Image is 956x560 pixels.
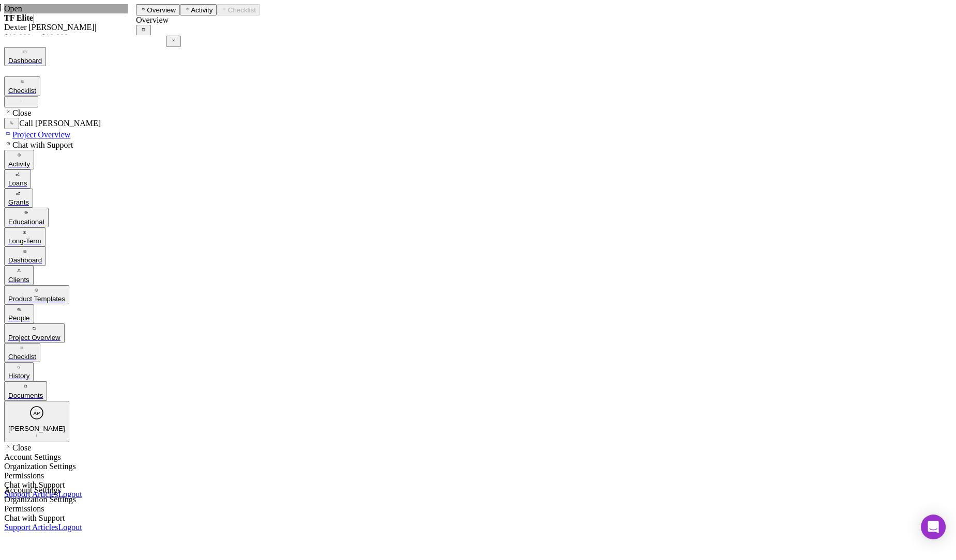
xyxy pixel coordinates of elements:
[4,227,952,246] a: Long-Term
[4,13,33,22] b: TF Elite
[4,47,46,66] button: Dashboard
[31,33,68,42] span: $10,000
[4,150,952,169] a: Activity
[4,285,952,304] a: Product Templates
[58,523,82,532] a: Logout
[4,480,952,490] div: Chat with Support
[4,246,46,266] button: Dashboard
[4,266,952,285] a: Clients
[4,76,952,96] a: Checklist
[4,4,128,13] div: Open
[136,15,952,25] div: Overview
[4,130,70,139] a: Project Overview
[8,334,60,341] div: Project Overview
[4,362,34,381] button: History
[4,23,136,32] div: Dexter [PERSON_NAME] |
[4,523,58,532] a: Support Articles
[8,57,42,65] div: Dashboard
[4,76,40,96] button: Checklist
[228,6,256,14] label: Checklist
[8,179,27,187] div: Loans
[4,343,40,362] button: Checklist
[217,4,260,15] button: Checklist
[4,304,34,323] button: People
[4,208,952,227] a: Educational
[147,6,176,14] label: Overview
[4,285,69,304] button: Product Templates
[4,189,33,208] button: Grants
[4,33,31,42] span: $10,000
[4,169,31,189] button: Loans
[4,227,45,246] button: Long-Term
[8,295,65,303] div: Product Templates
[8,160,30,168] div: Activity
[4,381,952,400] a: Documents
[4,47,952,66] a: Dashboard
[8,276,29,284] div: Clients
[4,362,952,381] a: History
[8,425,65,432] div: [PERSON_NAME]
[4,139,952,150] div: Chat with Support
[4,118,952,129] div: Call [PERSON_NAME]
[4,471,952,480] div: Permissions
[8,218,44,226] div: Educational
[921,515,946,539] div: Open Intercom Messenger
[8,87,36,95] div: Checklist
[4,495,82,504] div: Organization Settings
[4,462,952,471] div: Organization Settings
[4,381,47,400] button: Documents
[4,266,34,285] button: Clients
[8,256,42,264] div: Dashboard
[4,401,69,442] button: AP[PERSON_NAME]
[180,4,217,15] button: Activity
[4,453,952,462] div: Account Settings
[4,486,82,495] div: Account Settings
[4,169,952,189] a: Loans
[8,392,43,399] div: Documents
[4,514,82,523] div: Chat with Support
[4,107,952,118] div: Close
[8,372,29,380] div: History
[8,198,29,206] div: Grants
[8,353,36,361] div: Checklist
[4,323,65,343] button: Project Overview
[4,304,952,323] a: People
[33,410,40,415] text: AP
[8,237,41,245] div: Long-Term
[191,6,213,14] label: Activity
[4,442,952,453] div: Close
[4,150,34,169] button: Activity
[8,314,30,322] div: People
[4,13,136,23] div: |
[4,189,952,208] a: Grants
[4,246,952,266] a: Dashboard
[136,4,180,15] button: Overview
[4,323,952,343] a: Project Overview
[4,504,82,514] div: Permissions
[4,208,49,227] button: Educational
[4,343,952,362] a: Checklist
